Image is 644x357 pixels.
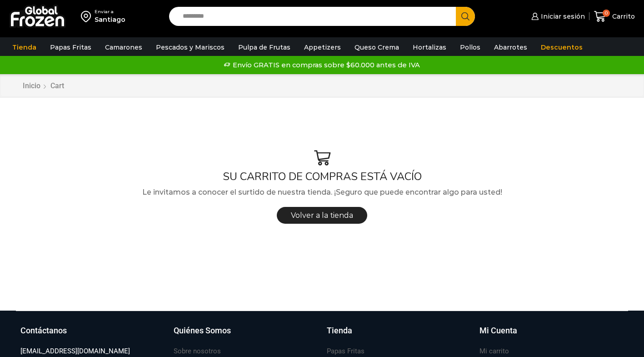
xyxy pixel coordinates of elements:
a: Tienda [327,325,471,346]
a: Mi Cuenta [479,325,624,346]
a: Papas Fritas [45,39,96,56]
a: Volver a la tienda [277,207,367,224]
a: Abarrotes [489,39,532,56]
a: Queso Crema [350,39,404,56]
div: Enviar a [95,9,125,15]
a: Pollos [455,39,485,56]
span: 0 [603,10,610,17]
h3: [EMAIL_ADDRESS][DOMAIN_NAME] [20,347,130,356]
h3: Papas Fritas [327,347,364,356]
p: Le invitamos a conocer el surtido de nuestra tienda. ¡Seguro que puede encontrar algo para usted! [16,186,628,198]
h1: SU CARRITO DE COMPRAS ESTÁ VACÍO [16,170,628,183]
h3: Mi Cuenta [479,325,517,337]
a: Contáctanos [20,325,165,346]
h3: Quiénes Somos [174,325,231,337]
h3: Sobre nosotros [174,347,221,356]
a: Descuentos [536,39,587,56]
a: Camarones [100,39,147,56]
span: Carrito [610,12,635,21]
a: Iniciar sesión [529,7,584,25]
h3: Contáctanos [20,325,67,337]
a: Tienda [8,39,41,56]
span: Cart [50,81,64,90]
a: Quiénes Somos [174,325,318,346]
a: Pescados y Mariscos [151,39,229,56]
span: Iniciar sesión [539,12,585,21]
img: address-field-icon.svg [81,9,95,24]
h3: Mi carrito [479,347,509,356]
button: Search button [456,7,475,26]
a: Appetizers [300,39,345,56]
a: Pulpa de Frutas [234,39,295,56]
span: Volver a la tienda [291,211,353,220]
a: Hortalizas [408,39,451,56]
h3: Tienda [327,325,352,337]
a: Inicio [22,81,41,91]
div: Santiago [95,15,125,24]
a: 0 Carrito [594,6,635,27]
